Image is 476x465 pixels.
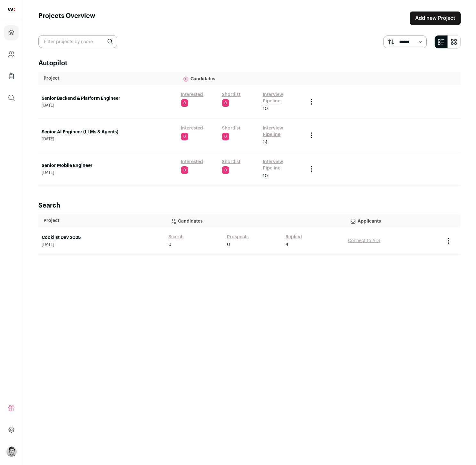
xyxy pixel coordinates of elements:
span: 0 [181,133,188,140]
p: Project [44,217,160,224]
span: [DATE] [42,242,162,247]
a: Senior Backend & Platform Engineer [42,95,174,102]
a: Interview Pipeline [263,125,301,138]
span: [DATE] [42,170,174,175]
a: Senior Mobile Engineer [42,162,174,169]
p: Candidates [183,72,299,85]
p: Candidates [170,214,340,227]
a: Prospects [227,234,249,240]
span: 0 [227,241,230,248]
a: Interested [181,91,203,98]
button: Project Actions [308,131,315,139]
img: wellfound-shorthand-0d5821cbd27db2630d0214b213865d53afaa358527fdda9d0ea32b1df1b89c2c.svg [8,8,15,11]
span: 0 [181,166,188,174]
a: Interested [181,125,203,131]
span: 0 [168,241,172,248]
span: [DATE] [42,137,174,142]
a: Interview Pipeline [263,91,301,104]
span: 14 [263,139,268,146]
a: Senior AI Engineer (LLMs & Agents) [42,129,174,135]
button: Project Actions [308,165,315,173]
a: Interview Pipeline [263,159,301,171]
p: Applicants [350,214,436,227]
span: 10 [263,106,268,112]
input: Filter projects by name [38,35,117,48]
h2: Search [38,201,461,210]
a: Connect to ATS [348,239,380,243]
a: Projects [4,25,19,40]
span: 4 [286,241,288,248]
span: 0 [222,166,229,174]
span: 0 [222,133,229,140]
a: Shortlist [222,159,240,165]
a: Shortlist [222,91,240,98]
a: Add new Project [410,12,461,25]
button: Project Actions [445,237,452,245]
span: 0 [222,99,229,107]
a: Replied [286,234,302,240]
h1: Projects Overview [38,12,95,25]
button: Project Actions [308,98,315,106]
h2: Autopilot [38,59,461,68]
span: 10 [263,173,268,179]
p: Project [44,75,173,82]
span: 0 [181,99,188,107]
span: [DATE] [42,103,174,108]
a: Search [168,234,184,240]
a: Interested [181,159,203,165]
a: Shortlist [222,125,240,131]
button: Open dropdown [6,446,17,457]
a: Company and ATS Settings [4,47,19,62]
img: 606302-medium_jpg [6,446,17,457]
a: Company Lists [4,68,19,84]
a: Cooklist Dev 2025 [42,234,162,241]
